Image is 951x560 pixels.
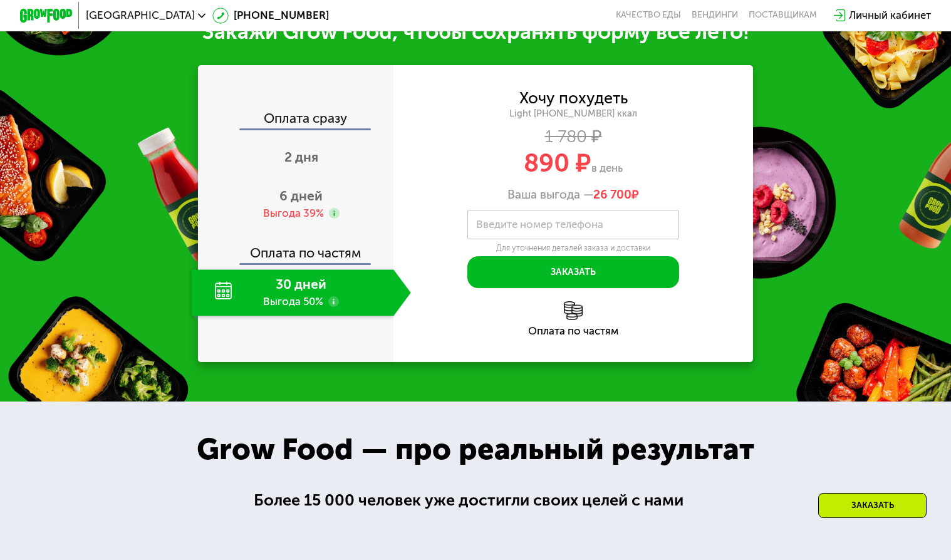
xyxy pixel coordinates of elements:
[524,148,591,178] span: 890 ₽
[692,10,738,21] a: Вендинги
[616,10,681,21] a: Качество еды
[564,301,583,320] img: l6xcnZfty9opOoJh.png
[212,8,329,23] a: [PHONE_NUMBER]
[849,8,931,23] div: Личный кабинет
[199,111,393,128] div: Оплата сразу
[467,256,678,288] button: Заказать
[254,488,697,512] div: Более 15 000 человек уже достигли своих целей с нами
[749,10,817,21] div: поставщикам
[279,188,323,204] span: 6 дней
[86,10,195,21] span: [GEOGRAPHIC_DATA]
[818,493,927,518] div: Заказать
[393,129,752,143] div: 1 780 ₽
[519,91,628,105] div: Хочу похудеть
[284,149,318,165] span: 2 дня
[393,187,752,202] div: Ваша выгода —
[476,221,603,229] label: Введите номер телефона
[593,187,639,202] span: ₽
[593,187,631,202] span: 26 700
[393,326,752,336] div: Оплата по частям
[467,243,678,253] div: Для уточнения деталей заказа и доставки
[263,206,324,220] div: Выгода 39%
[199,232,393,262] div: Оплата по частям
[176,427,775,472] div: Grow Food — про реальный результат
[591,162,623,174] span: в день
[393,108,752,120] div: Light [PHONE_NUMBER] ккал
